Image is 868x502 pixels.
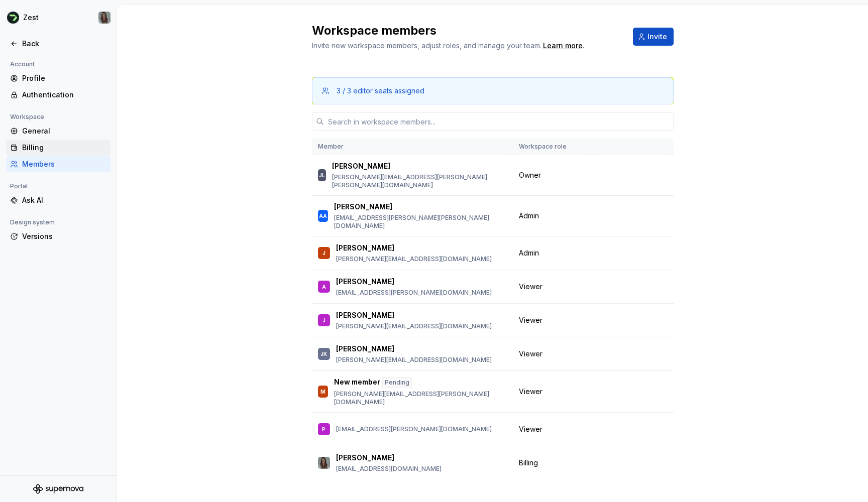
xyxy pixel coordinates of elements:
span: Admin [519,248,539,258]
span: Viewer [519,349,542,359]
a: Ask AI [6,192,111,208]
a: Learn more [543,41,583,51]
p: [PERSON_NAME] [334,202,392,212]
div: Pending [382,377,412,388]
p: [PERSON_NAME][EMAIL_ADDRESS][PERSON_NAME][DOMAIN_NAME] [334,390,507,406]
input: Search in workspace members... [324,112,674,131]
div: JK [320,349,327,359]
div: General [22,126,106,136]
a: Authentication [6,87,111,103]
span: Viewer [519,424,542,434]
h2: Workspace members [312,23,621,39]
th: Workspace role [513,139,590,155]
div: P [322,424,325,434]
div: Versions [22,231,106,241]
a: Versions [6,228,111,244]
span: Billing [519,458,538,468]
p: [PERSON_NAME] [336,310,394,320]
div: Profile [22,73,106,83]
p: [PERSON_NAME] [336,344,394,354]
img: Elin Davidsson [318,457,330,469]
img: Elin Davidsson [98,12,111,24]
span: Invite new workspace members, adjust roles, and manage your team. [312,41,541,50]
span: Viewer [519,387,542,397]
span: Admin [519,211,539,221]
div: Members [22,159,106,169]
p: [EMAIL_ADDRESS][PERSON_NAME][DOMAIN_NAME] [336,425,492,433]
button: Invite [633,28,674,46]
div: J [322,248,325,258]
span: . [541,42,584,50]
div: JL [319,170,325,180]
div: Authentication [22,90,106,100]
a: Billing [6,140,111,156]
div: Design system [6,216,59,228]
div: Billing [22,143,106,153]
p: [PERSON_NAME] [336,243,394,253]
p: [EMAIL_ADDRESS][DOMAIN_NAME] [336,465,442,473]
p: [EMAIL_ADDRESS][PERSON_NAME][PERSON_NAME][DOMAIN_NAME] [334,214,507,230]
p: [EMAIL_ADDRESS][PERSON_NAME][DOMAIN_NAME] [336,289,492,297]
div: AA [319,211,327,221]
span: Viewer [519,315,542,325]
button: ZestElin Davidsson [2,7,115,29]
a: Back [6,36,111,52]
p: [PERSON_NAME][EMAIL_ADDRESS][DOMAIN_NAME] [336,322,492,330]
p: [PERSON_NAME] [332,161,390,171]
div: Workspace [6,111,48,123]
p: [PERSON_NAME] [336,277,394,287]
p: [PERSON_NAME][EMAIL_ADDRESS][DOMAIN_NAME] [336,255,492,263]
div: J [322,315,325,325]
div: Ask AI [22,195,106,205]
p: New member [334,377,380,388]
span: Invite [647,32,667,42]
div: M [320,387,325,397]
div: 3 / 3 editor seats assigned [337,86,424,96]
div: Zest [23,13,39,23]
img: 845e64b5-cf6c-40e8-a5f3-aaa2a69d7a99.png [7,12,19,24]
a: Members [6,156,111,172]
p: [PERSON_NAME][EMAIL_ADDRESS][PERSON_NAME][PERSON_NAME][DOMAIN_NAME] [332,173,507,189]
span: Owner [519,170,541,180]
th: Member [312,139,513,155]
svg: Supernova Logo [33,484,83,494]
div: Back [22,39,106,49]
div: Account [6,58,39,70]
a: Profile [6,70,111,86]
p: [PERSON_NAME] [336,453,394,463]
div: A [322,282,326,292]
span: Viewer [519,282,542,292]
a: General [6,123,111,139]
p: [PERSON_NAME][EMAIL_ADDRESS][DOMAIN_NAME] [336,356,492,364]
div: Portal [6,180,32,192]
